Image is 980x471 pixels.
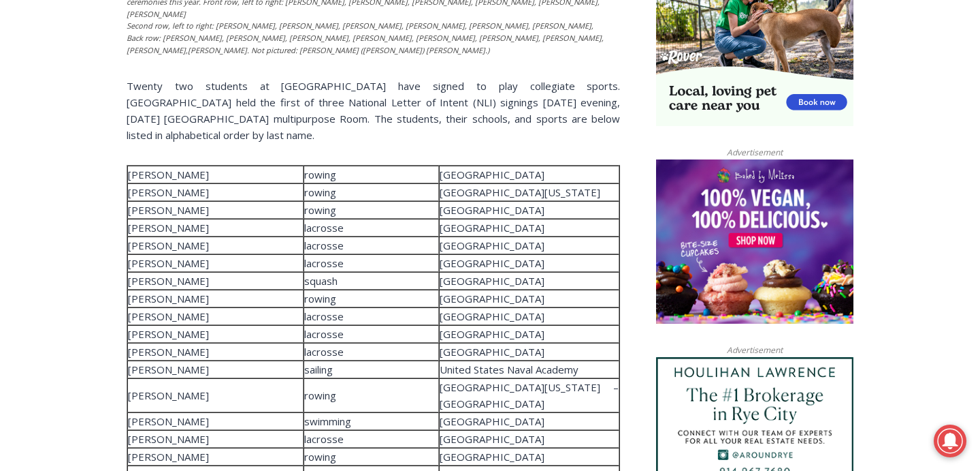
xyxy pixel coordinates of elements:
[304,290,439,307] td: rowing
[127,325,304,343] td: [PERSON_NAME]
[439,237,619,254] td: [GEOGRAPHIC_DATA]
[656,159,853,324] img: Baked by Melissa
[4,140,133,192] span: Open Tues. - Sun. [PHONE_NUMBER]
[304,343,439,361] td: lacrosse
[304,272,439,290] td: squash
[127,448,304,466] td: [PERSON_NAME]
[127,412,304,430] td: [PERSON_NAME]
[127,290,304,307] td: [PERSON_NAME]
[439,307,619,325] td: [GEOGRAPHIC_DATA]
[304,412,439,430] td: swimming
[713,344,796,356] span: Advertisement
[304,166,439,183] td: rowing
[439,448,619,466] td: [GEOGRAPHIC_DATA]
[439,430,619,448] td: [GEOGRAPHIC_DATA]
[304,254,439,272] td: lacrosse
[127,343,304,361] td: [PERSON_NAME]
[344,1,643,132] div: Apply Now <> summer and RHS senior internships available
[304,237,439,254] td: lacrosse
[439,412,619,430] td: [GEOGRAPHIC_DATA]
[304,307,439,325] td: lacrosse
[439,219,619,237] td: [GEOGRAPHIC_DATA]
[356,136,631,166] span: Intern @ [DOMAIN_NAME]
[439,343,619,361] td: [GEOGRAPHIC_DATA]
[439,254,619,272] td: [GEOGRAPHIC_DATA]
[1,137,137,170] a: Open Tues. - Sun. [PHONE_NUMBER]
[304,430,439,448] td: lacrosse
[127,378,304,412] td: [PERSON_NAME]
[304,219,439,237] td: lacrosse
[127,201,304,219] td: [PERSON_NAME]
[127,237,304,254] td: [PERSON_NAME]
[439,183,619,201] td: [GEOGRAPHIC_DATA][US_STATE]
[439,272,619,290] td: [GEOGRAPHIC_DATA]
[439,325,619,343] td: [GEOGRAPHIC_DATA]
[439,201,619,219] td: [GEOGRAPHIC_DATA]
[127,361,304,378] td: [PERSON_NAME]
[327,132,659,170] a: Intern @ [DOMAIN_NAME]
[713,146,796,159] span: Advertisement
[439,166,619,183] td: [GEOGRAPHIC_DATA]
[140,85,193,163] div: "...watching a master [PERSON_NAME] chef prepare an omakase meal is fascinating dinner theater an...
[127,166,304,183] td: [PERSON_NAME]
[127,307,304,325] td: [PERSON_NAME]
[304,361,439,378] td: sailing
[127,183,304,201] td: [PERSON_NAME]
[127,254,304,272] td: [PERSON_NAME]
[304,325,439,343] td: lacrosse
[127,272,304,290] td: [PERSON_NAME]
[127,219,304,237] td: [PERSON_NAME]
[304,201,439,219] td: rowing
[127,78,620,143] p: Twenty two students at [GEOGRAPHIC_DATA] have signed to play collegiate sports. [GEOGRAPHIC_DATA]...
[304,378,439,412] td: rowing
[304,183,439,201] td: rowing
[439,378,619,412] td: [GEOGRAPHIC_DATA][US_STATE] – [GEOGRAPHIC_DATA]
[127,430,304,448] td: [PERSON_NAME]
[304,448,439,466] td: rowing
[439,290,619,307] td: [GEOGRAPHIC_DATA]
[439,361,619,378] td: United States Naval Academy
